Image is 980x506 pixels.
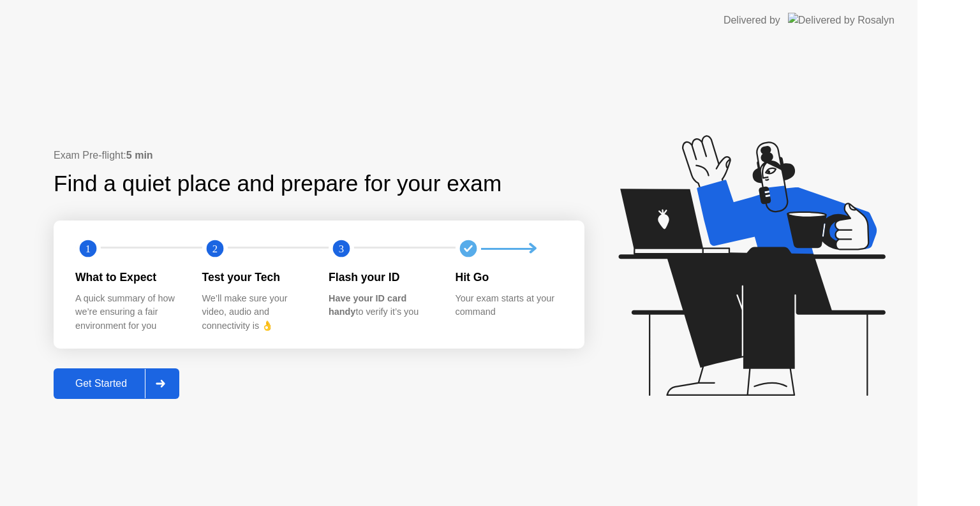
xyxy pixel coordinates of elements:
[329,292,435,319] div: to verify it’s you
[85,243,91,255] text: 1
[54,148,584,163] div: Exam Pre-flight:
[329,269,435,286] div: Flash your ID
[724,13,780,28] div: Delivered by
[126,150,153,161] b: 5 min
[202,269,309,286] div: Test your Tech
[75,269,182,286] div: What to Expect
[57,378,145,389] div: Get Started
[54,167,503,201] div: Find a quiet place and prepare for your exam
[212,243,217,255] text: 2
[456,292,562,319] div: Your exam starts at your command
[339,243,344,255] text: 3
[202,292,309,333] div: We’ll make sure your video, audio and connectivity is 👌
[456,269,562,286] div: Hit Go
[329,293,406,317] b: Have your ID card handy
[75,292,182,333] div: A quick summary of how we’re ensuring a fair environment for you
[788,13,895,27] img: Delivered by Rosalyn
[54,368,179,399] button: Get Started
